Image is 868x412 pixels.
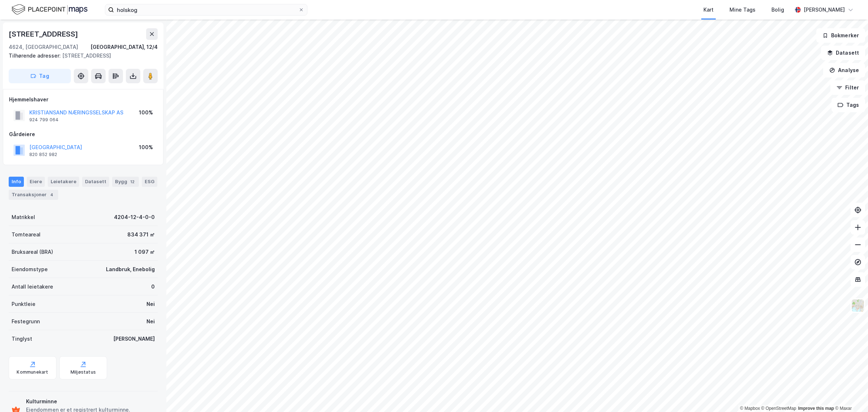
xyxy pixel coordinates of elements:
div: Leietakere [48,177,79,187]
iframe: Chat Widget [832,377,868,412]
div: 820 852 982 [29,152,57,157]
div: Bygg [112,177,139,187]
div: Transaksjoner [9,190,58,200]
div: Punktleie [12,300,35,308]
button: Filter [830,80,865,95]
div: Kulturminne [26,397,155,406]
a: Improve this map [798,406,834,411]
div: ESG [142,177,157,187]
div: Nei [146,317,155,326]
div: 834 371 ㎡ [127,230,155,239]
div: Info [9,177,24,187]
div: Antall leietakere [12,282,53,291]
button: Bokmerker [816,28,865,43]
div: Tinglyst [12,335,32,343]
div: 924 799 064 [29,117,59,123]
button: Tag [9,69,71,83]
div: Kommunekart [17,369,48,375]
div: 0 [151,282,155,291]
button: Datasett [821,46,865,60]
div: Kontrollprogram for chat [832,377,868,412]
div: [STREET_ADDRESS] [9,51,152,60]
div: 4624, [GEOGRAPHIC_DATA] [9,43,78,51]
img: Z [851,299,865,312]
div: [PERSON_NAME] [804,5,845,14]
div: Bolig [771,5,784,14]
div: 12 [129,178,136,185]
div: Hjemmelshaver [9,95,157,104]
div: 100% [139,143,153,152]
div: Eiere [27,177,45,187]
div: Landbruk, Enebolig [106,265,155,274]
div: 4 [48,191,55,198]
div: Festegrunn [12,317,40,326]
div: Gårdeiere [9,130,157,139]
div: 1 097 ㎡ [135,248,155,256]
input: Søk på adresse, matrikkel, gårdeiere, leietakere eller personer [114,4,298,15]
span: Tilhørende adresser: [9,52,62,59]
div: Kart [703,5,714,14]
button: Tags [831,98,865,112]
div: Eiendomstype [12,265,48,274]
div: [STREET_ADDRESS] [9,28,80,40]
div: Datasett [82,177,109,187]
button: Analyse [823,63,865,77]
div: Tomteareal [12,230,41,239]
div: [GEOGRAPHIC_DATA], 12/4 [90,43,158,51]
div: 100% [139,108,153,117]
div: Matrikkel [12,213,35,222]
div: [PERSON_NAME] [113,335,155,343]
img: logo.f888ab2527a4732fd821a326f86c7f29.svg [12,3,88,16]
div: Bruksareal (BRA) [12,248,53,256]
a: OpenStreetMap [761,406,796,411]
a: Mapbox [740,406,760,411]
div: 4204-12-4-0-0 [114,213,155,222]
div: Miljøstatus [71,369,96,375]
div: Nei [146,300,155,308]
div: Mine Tags [729,5,756,14]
